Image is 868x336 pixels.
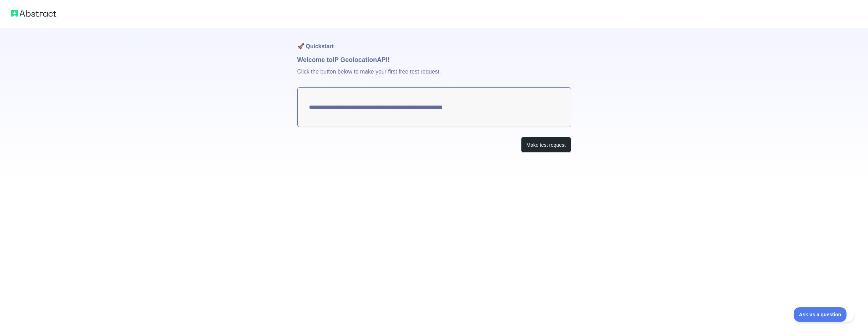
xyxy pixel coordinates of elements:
[521,137,571,153] button: Make test request
[297,65,571,87] p: Click the button below to make your first free test request.
[11,8,56,18] img: Abstract logo
[297,55,571,65] h1: Welcome to IP Geolocation API!
[794,307,854,322] iframe: Toggle Customer Support
[297,28,571,55] h1: 🚀 Quickstart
